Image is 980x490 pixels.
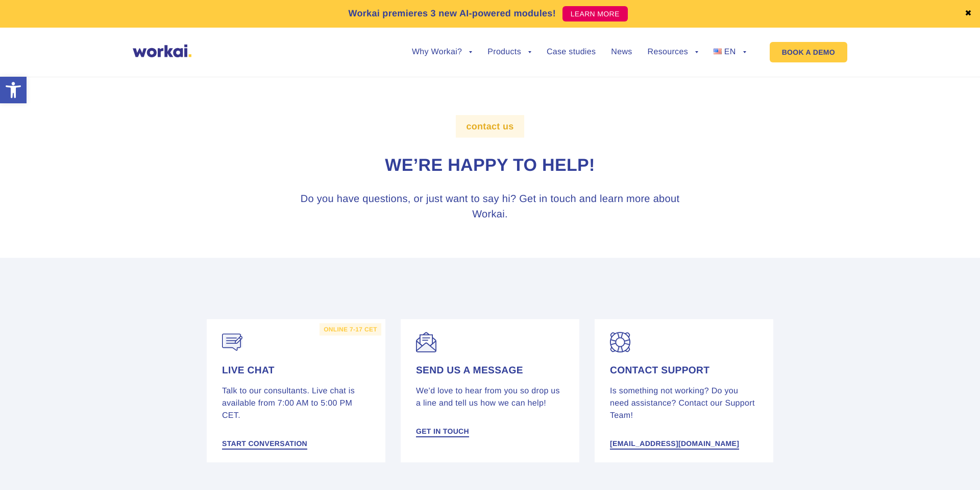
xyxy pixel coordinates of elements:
a: News [611,48,632,56]
a: BOOK A DEMO [770,42,847,62]
h3: Do you have questions, or just want to say hi? Get in touch and learn more about Workai. [299,191,681,222]
h4: Contact support [610,365,758,377]
span: [EMAIL_ADDRESS][DOMAIN_NAME] [610,440,739,447]
a: LEARN MORE [562,6,628,21]
span: Start conversation [222,440,307,447]
label: contact us [456,115,524,138]
span: EN [724,48,736,56]
p: Workai premieres 3 new AI-powered modules! [348,7,556,20]
a: online 7-17 CET Live chat Talk to our consultants. Live chat is available from 7:00 AM to 5:00 PM... [199,311,393,470]
h1: We’re happy to help! [207,154,773,177]
h4: Send us a message [416,365,564,377]
label: online 7-17 CET [320,323,381,336]
a: Resources [648,48,698,56]
a: Case studies [547,48,596,56]
p: Is something not working? Do you need assistance? Contact our Support Team! [610,385,758,422]
a: Contact support Is something not working? Do you need assistance? Contact our Support Team! [EMAI... [587,311,781,470]
a: Why Workai? [412,48,472,56]
p: Talk to our consultants. Live chat is available from 7:00 AM to 5:00 PM CET. [222,385,370,422]
h4: Live chat [222,365,370,377]
a: Send us a message We’d love to hear from you so drop us a line and tell us how we can help! Get i... [393,311,587,470]
span: Get in touch [416,428,469,435]
a: ✖ [965,10,972,18]
a: Products [487,48,531,56]
p: We’d love to hear from you so drop us a line and tell us how we can help! [416,385,564,410]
